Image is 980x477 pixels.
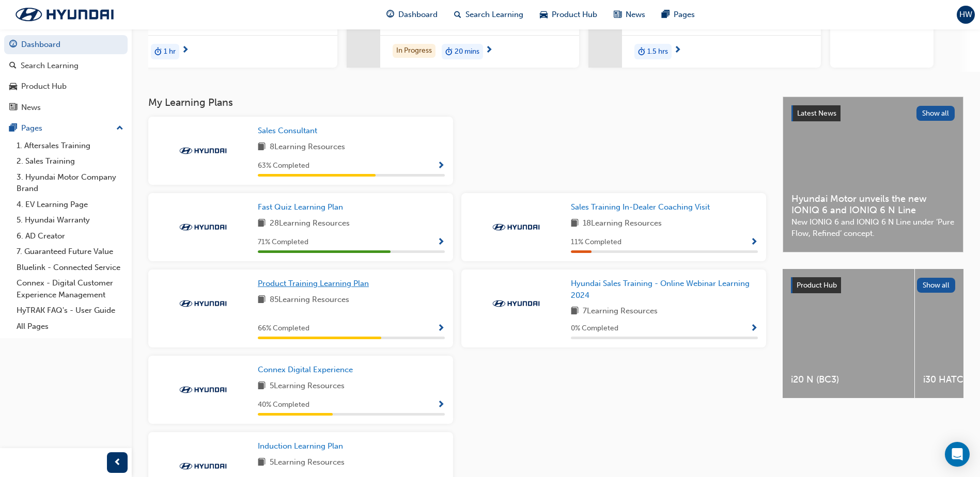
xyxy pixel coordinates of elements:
[437,236,445,249] button: Show Progress
[4,56,128,75] a: Search Learning
[270,294,349,307] span: 85 Learning Resources
[258,323,309,335] span: 66 % Completed
[465,9,523,21] span: Search Learning
[571,305,579,318] span: book-icon
[945,442,970,467] div: Open Intercom Messenger
[21,60,79,72] div: Search Learning
[258,294,266,307] span: book-icon
[446,4,532,25] a: search-iconSearch Learning
[4,119,128,138] button: Pages
[258,236,308,248] span: 71 % Completed
[175,385,231,395] img: Trak
[791,277,955,294] a: Product HubShow all
[12,275,128,303] a: Connex - Digital Customer Experience Management
[437,322,445,335] button: Show Progress
[540,8,548,21] span: car-icon
[488,222,545,232] img: Trak
[258,217,266,230] span: book-icon
[12,244,128,260] a: 7. Guaranteed Future Value
[9,40,17,50] span: guage-icon
[674,9,695,21] span: Pages
[445,45,453,58] span: duration-icon
[654,4,703,25] a: pages-iconPages
[532,4,605,25] a: car-iconProduct Hub
[437,401,445,410] span: Show Progress
[614,8,621,21] span: news-icon
[181,46,189,55] span: next-icon
[791,374,906,386] span: i20 N (BC3)
[605,4,654,25] a: news-iconNews
[454,8,461,21] span: search-icon
[258,380,266,393] span: book-icon
[175,298,231,309] img: Trak
[571,323,618,335] span: 0 % Completed
[797,281,837,290] span: Product Hub
[270,456,345,469] span: 5 Learning Resources
[437,324,445,333] span: Show Progress
[9,82,17,91] span: car-icon
[164,46,176,58] span: 1 hr
[571,201,714,213] a: Sales Training In-Dealer Coaching Visit
[750,236,758,249] button: Show Progress
[258,201,347,213] a: Fast Quiz Learning Plan
[916,106,955,121] button: Show all
[258,399,309,411] span: 40 % Completed
[258,365,353,374] span: Connex Digital Experience
[750,322,758,335] button: Show Progress
[791,193,955,216] span: Hyundai Motor unveils the new IONIQ 6 and IONIQ 6 N Line
[12,169,128,197] a: 3. Hyundai Motor Company Brand
[5,4,124,25] img: Trak
[175,461,231,471] img: Trak
[270,380,345,393] span: 5 Learning Resources
[783,97,963,252] a: Latest NewsShow allHyundai Motor unveils the new IONIQ 6 and IONIQ 6 N LineNew IONIQ 6 and IONIQ ...
[258,202,343,212] span: Fast Quiz Learning Plan
[116,122,123,135] span: up-icon
[571,202,710,212] span: Sales Training In-Dealer Coaching Visit
[9,61,17,71] span: search-icon
[258,456,266,469] span: book-icon
[959,9,972,21] span: HW
[21,81,67,92] div: Product Hub
[154,45,162,58] span: duration-icon
[571,278,758,301] a: Hyundai Sales Training - Online Webinar Learning 2024
[258,440,347,452] a: Induction Learning Plan
[12,228,128,244] a: 6. AD Creator
[957,6,975,24] button: HW
[750,238,758,247] span: Show Progress
[258,125,321,137] a: Sales Consultant
[114,456,121,469] span: prev-icon
[583,217,662,230] span: 18 Learning Resources
[4,98,128,117] a: News
[674,46,681,55] span: next-icon
[12,197,128,213] a: 4. EV Learning Page
[662,8,670,21] span: pages-icon
[437,238,445,247] span: Show Progress
[21,122,42,134] div: Pages
[783,269,914,398] a: i20 N (BC3)
[485,46,493,55] span: next-icon
[437,160,445,172] button: Show Progress
[9,124,17,133] span: pages-icon
[797,109,836,118] span: Latest News
[12,138,128,154] a: 1. Aftersales Training
[647,46,668,58] span: 1.5 hrs
[791,105,955,122] a: Latest NewsShow all
[455,46,479,58] span: 20 mins
[393,44,435,58] div: In Progress
[258,126,317,135] span: Sales Consultant
[583,305,658,318] span: 7 Learning Resources
[258,141,266,154] span: book-icon
[571,236,621,248] span: 11 % Completed
[917,278,956,293] button: Show all
[571,217,579,230] span: book-icon
[437,399,445,411] button: Show Progress
[148,97,766,108] h3: My Learning Plans
[4,35,128,54] a: Dashboard
[437,162,445,171] span: Show Progress
[638,45,645,58] span: duration-icon
[488,298,545,309] img: Trak
[626,9,645,21] span: News
[9,103,17,113] span: news-icon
